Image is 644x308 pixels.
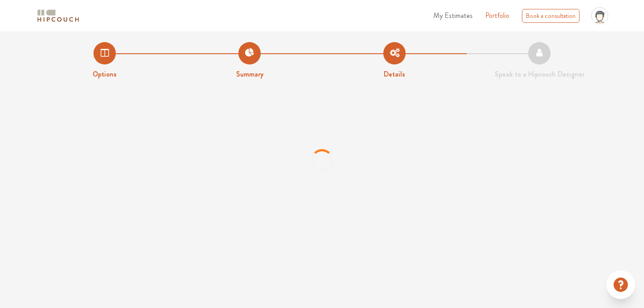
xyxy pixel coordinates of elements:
strong: Options [93,69,117,79]
div: Book a consultation [522,9,580,23]
a: Portfolio [485,10,509,21]
span: logo-horizontal.svg [36,6,80,26]
strong: Speak to a Hipcouch Designer [495,69,585,79]
span: My Estimates [433,10,473,21]
strong: Summary [236,69,263,79]
img: logo-horizontal.svg [36,8,80,24]
strong: Details [384,69,405,79]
